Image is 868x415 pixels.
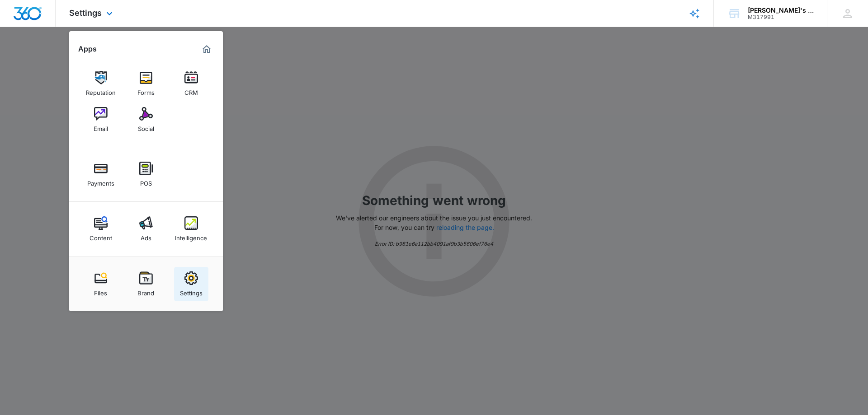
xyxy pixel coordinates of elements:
[748,7,814,14] div: account name
[87,175,114,187] div: Payments
[174,212,208,246] a: Intelligence
[129,212,163,246] a: Ads
[137,84,155,96] div: Forms
[174,267,208,301] a: Settings
[174,66,208,101] a: CRM
[129,157,163,191] a: POS
[199,42,214,56] a: Marketing 360® Dashboard
[94,121,108,132] div: Email
[69,8,102,18] span: Settings
[84,212,118,246] a: Content
[78,45,97,53] h2: Apps
[129,267,163,301] a: Brand
[86,84,116,96] div: Reputation
[184,84,198,96] div: CRM
[748,14,814,20] div: account id
[129,103,163,137] a: Social
[90,230,112,242] div: Content
[84,267,118,301] a: Files
[137,285,154,297] div: Brand
[84,66,118,101] a: Reputation
[180,285,203,297] div: Settings
[94,285,107,297] div: Files
[129,66,163,101] a: Forms
[84,103,118,137] a: Email
[84,157,118,191] a: Payments
[175,230,207,242] div: Intelligence
[138,121,154,132] div: Social
[141,230,151,242] div: Ads
[140,175,152,187] div: POS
